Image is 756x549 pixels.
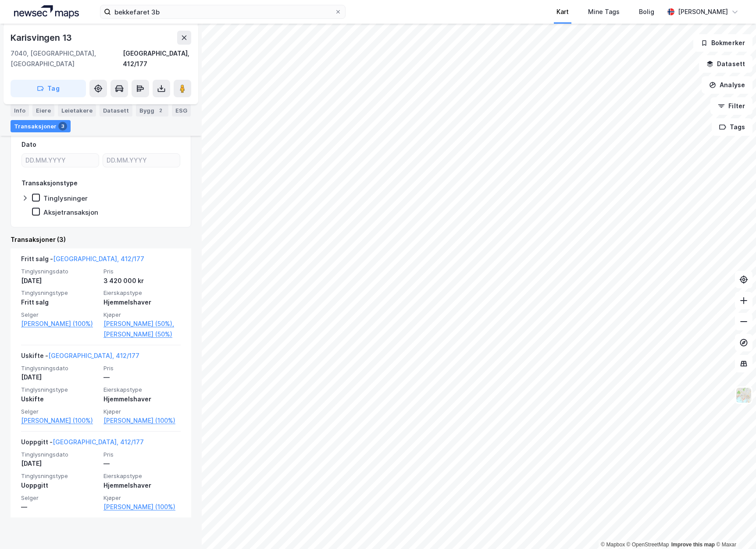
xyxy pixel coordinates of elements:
[43,208,98,216] div: Aksjetransaksjon
[103,472,181,480] span: Eierskapstype
[103,276,181,286] div: 3 420 000 kr
[21,386,98,393] span: Tinglysningstype
[103,365,181,372] span: Pris
[21,178,78,188] div: Transaksjonstype
[103,372,181,383] div: —
[53,438,144,446] a: [GEOGRAPHIC_DATA], 412/177
[103,311,181,319] span: Kjøper
[21,394,98,404] div: Uskifte
[103,408,181,415] span: Kjøper
[11,104,29,117] div: Info
[21,311,98,319] span: Selger
[103,268,181,275] span: Pris
[11,120,71,132] div: Transaksjoner
[21,415,98,426] a: [PERSON_NAME] (100%)
[627,542,669,548] a: OpenStreetMap
[103,319,181,329] a: [PERSON_NAME] (50%),
[21,472,98,480] span: Tinglysningstype
[21,319,98,329] a: [PERSON_NAME] (100%)
[735,387,752,404] img: Z
[21,408,98,415] span: Selger
[103,451,181,458] span: Pris
[21,289,98,297] span: Tinglysningstype
[53,255,144,262] a: [GEOGRAPHIC_DATA], 412/177
[556,7,569,17] div: Kart
[21,372,98,383] div: [DATE]
[702,76,752,94] button: Analyse
[103,329,181,340] a: [PERSON_NAME] (50%)
[14,5,79,18] img: logo.a4113a55bc3d86da70a041830d287a7e.svg
[11,31,74,45] div: Karisvingen 13
[111,5,335,18] input: Søk på adresse, matrikkel, gårdeiere, leietakere eller personer
[21,254,144,268] div: Fritt salg -
[21,351,139,365] div: Uskifte -
[671,542,715,548] a: Improve this map
[103,297,181,308] div: Hjemmelshaver
[103,480,181,491] div: Hjemmelshaver
[710,97,752,115] button: Filter
[678,7,728,17] div: [PERSON_NAME]
[21,458,98,469] div: [DATE]
[103,386,181,393] span: Eierskapstype
[103,154,180,167] input: DD.MM.YYYY
[639,7,654,17] div: Bolig
[100,104,132,117] div: Datasett
[103,502,181,512] a: [PERSON_NAME] (100%)
[136,104,168,117] div: Bygg
[21,139,36,150] div: Dato
[11,234,191,245] div: Transaksjoner (3)
[21,502,98,512] div: —
[21,451,98,458] span: Tinglysningsdato
[712,507,756,549] div: Kontrollprogram for chat
[712,507,756,549] iframe: Chat Widget
[48,352,139,359] a: [GEOGRAPHIC_DATA], 412/177
[21,268,98,275] span: Tinglysningsdato
[103,494,181,502] span: Kjøper
[21,437,144,451] div: Uoppgitt -
[103,415,181,426] a: [PERSON_NAME] (100%)
[21,494,98,502] span: Selger
[21,276,98,286] div: [DATE]
[21,480,98,491] div: Uoppgitt
[172,104,191,117] div: ESG
[588,7,620,17] div: Mine Tags
[22,154,99,167] input: DD.MM.YYYY
[156,106,165,115] div: 2
[58,122,67,131] div: 3
[601,542,625,548] a: Mapbox
[21,297,98,308] div: Fritt salg
[11,80,86,97] button: Tag
[123,48,191,69] div: [GEOGRAPHIC_DATA], 412/177
[43,194,88,202] div: Tinglysninger
[103,458,181,469] div: —
[103,394,181,404] div: Hjemmelshaver
[103,289,181,297] span: Eierskapstype
[21,365,98,372] span: Tinglysningsdato
[693,34,752,52] button: Bokmerker
[58,104,96,117] div: Leietakere
[11,48,123,69] div: 7040, [GEOGRAPHIC_DATA], [GEOGRAPHIC_DATA]
[712,118,752,136] button: Tags
[699,55,752,73] button: Datasett
[32,104,54,117] div: Eiere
